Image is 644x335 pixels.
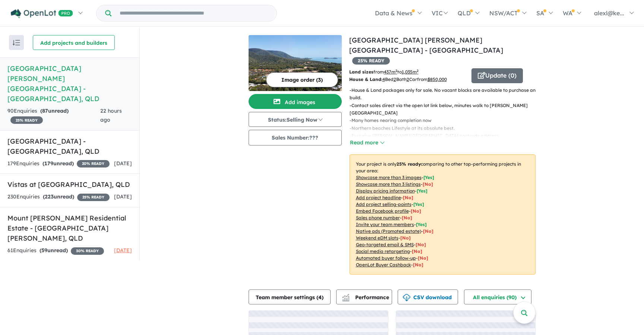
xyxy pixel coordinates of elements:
input: Try estate name, suburb, builder or developer [113,5,275,21]
span: [ No ] [423,181,433,187]
button: Sales Number:??? [249,130,342,145]
span: [ Yes ] [413,201,424,207]
button: All enquiries (90) [464,289,531,304]
button: Team member settings (4) [249,289,331,304]
span: [DATE] [114,160,132,167]
span: [No] [416,242,426,247]
span: [No] [413,262,423,267]
u: Add project selling-points [356,201,411,207]
div: 179 Enquir ies [7,159,110,168]
h5: [GEOGRAPHIC_DATA] [PERSON_NAME][GEOGRAPHIC_DATA] - [GEOGRAPHIC_DATA] , QLD [7,63,132,104]
strong: ( unread) [40,107,69,114]
u: 1,035 m [402,69,419,75]
u: Display pricing information [356,188,415,194]
span: [No] [418,255,428,261]
img: Openlot PRO Logo White [11,9,73,18]
div: 61 Enquir ies [7,246,104,255]
p: - Contact sales direct via the open lot link below, minutes walk to [PERSON_NAME][GEOGRAPHIC_DATA] [350,102,542,117]
span: alexl@ke... [594,9,624,17]
span: 20 % READY [77,160,110,167]
u: Automated buyer follow-up [356,255,416,261]
span: 25 % READY [77,194,110,201]
u: Add project headline [356,195,401,200]
span: [ Yes ] [423,175,434,180]
u: 4 [382,76,385,82]
button: CSV download [398,289,458,304]
img: sort.svg [13,40,20,46]
span: [ No ] [402,215,412,220]
span: [ Yes ] [416,222,427,227]
b: House & Land: [349,76,382,82]
span: 179 [44,160,53,167]
h5: [GEOGRAPHIC_DATA] - [GEOGRAPHIC_DATA] , QLD [7,136,132,156]
div: 230 Enquir ies [7,192,110,201]
img: download icon [403,294,410,301]
u: Embed Facebook profile [356,208,409,214]
span: to [397,69,419,75]
strong: ( unread) [43,193,74,200]
span: 25 % READY [352,57,390,65]
u: $ 850,000 [427,76,447,82]
sup: 2 [395,69,397,73]
span: 223 [45,193,54,200]
button: Update (0) [471,68,523,83]
span: [ Yes ] [417,188,427,194]
sup: 2 [417,69,419,73]
img: line-chart.svg [342,294,349,298]
u: 2 [407,76,409,82]
span: 4 [318,294,322,301]
span: [No] [423,228,433,234]
b: Land sizes [349,69,373,75]
u: Invite your team members [356,222,414,227]
u: Social media retargeting [356,248,410,254]
p: - Many homes nearing completion now [350,117,542,124]
p: - House & Land packages only for sale. No vacant blocks are available to purchase and build. [350,87,542,102]
span: 22 hours ago [100,107,122,123]
p: from [349,68,466,76]
span: Performance [343,294,389,301]
u: Sales phone number [356,215,400,220]
span: [ No ] [411,208,421,214]
p: - Northern beaches Lifestyle at its absolute best. [350,125,542,132]
b: 25 % ready [397,161,421,167]
span: [DATE] [114,247,132,254]
button: Add projects and builders [33,35,115,50]
h5: Vistas at [GEOGRAPHIC_DATA] , QLD [7,179,132,190]
p: Bed Bath Car from [349,76,466,83]
div: 90 Enquir ies [7,107,100,125]
p: Your project is only comparing to other top-performing projects in your area: - - - - - - - - - -... [350,154,536,275]
strong: ( unread) [42,160,74,167]
button: Image order (3) [266,72,338,87]
span: 59 [41,247,47,254]
img: bar-chart.svg [342,296,350,301]
u: Geo-targeted email & SMS [356,242,414,247]
p: - Exclusive [PERSON_NAME][GEOGRAPHIC_DATA] postcode address. [350,132,542,140]
u: OpenLot Buyer Cashback [356,262,411,267]
h5: Mount [PERSON_NAME] Residential Estate - [GEOGRAPHIC_DATA][PERSON_NAME] , QLD [7,213,132,243]
span: [No] [400,235,411,241]
span: [DATE] [114,193,132,200]
span: 30 % READY [71,247,104,255]
button: Add images [249,94,342,109]
u: Weekend eDM slots [356,235,398,241]
u: Showcase more than 3 listings [356,181,421,187]
u: 437 m [384,69,397,75]
a: [GEOGRAPHIC_DATA] [PERSON_NAME][GEOGRAPHIC_DATA] - [GEOGRAPHIC_DATA] [349,36,503,54]
button: Status:Selling Now [249,112,342,127]
button: Performance [336,289,392,304]
span: 25 % READY [10,116,43,124]
span: [ No ] [403,195,413,200]
button: Read more [350,138,385,147]
img: Deep Creek Estate Clifton Beach - Kewarra Beach [249,35,342,91]
u: Showcase more than 3 images [356,175,422,180]
u: Native ads (Promoted estate) [356,228,421,234]
span: 87 [42,107,48,114]
span: [No] [412,248,422,254]
strong: ( unread) [40,247,68,254]
u: 2 [394,76,396,82]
